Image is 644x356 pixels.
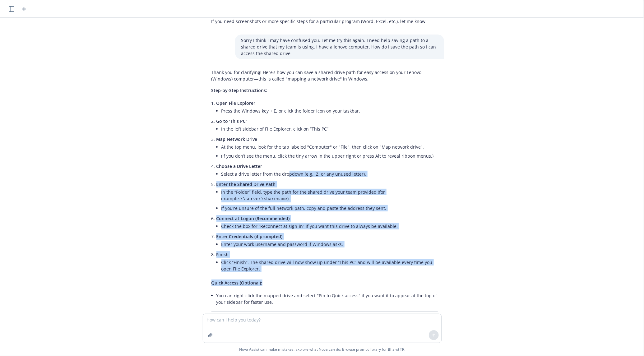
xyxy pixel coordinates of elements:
[221,258,438,273] li: Click “Finish”. The shared drive will now show up under “This PC” and will be available every tim...
[216,252,229,257] span: Finish
[240,196,287,201] code: \\server\sharename
[216,163,262,169] span: Choose a Drive Letter
[241,37,438,57] p: Sorry I think I may have confused you. Let me try this again. I need help saving a path to a shar...
[216,181,276,187] span: Enter the Shared Drive Path
[216,118,247,124] span: Go to 'This PC'
[216,233,283,239] span: Enter Credentials (if prompted)
[216,291,438,307] li: You can right-click the mapped drive and select "Pin to Quick access" if you want it to appear at...
[211,87,267,93] span: Step-by-Step Instructions:
[216,136,257,142] span: Map Network Drive
[388,347,392,352] a: BI
[221,151,438,160] li: (If you don’t see the menu, click the tiny arrow in the upper right or press Alt to reveal ribbon...
[211,18,438,25] p: If you need screenshots or more specific steps for a particular program (Word, Excel, etc.), let ...
[221,204,438,213] li: If you’re unsure of the full network path, copy and paste the address they sent.
[221,106,438,115] li: Press the Windows key + E, or click the folder icon on your taskbar.
[211,69,438,82] p: Thank you for clarifying! Here’s how you can save a shared drive path for easy access on your Len...
[221,187,438,204] li: In the “Folder” field, type the path for the shared drive your team provided (for example: ).
[221,240,438,249] li: Enter your work username and password if Windows asks.
[400,347,405,352] a: TR
[221,142,438,151] li: At the top menu, look for the tab labeled "Computer" or "File", then click on "Map network drive".
[216,100,256,106] span: Open File Explorer
[221,124,438,133] li: In the left sidebar of File Explorer, click on “This PC”.
[221,222,438,231] li: Check the box for “Reconnect at sign-in” if you want this drive to always be available.
[239,343,405,356] span: Nova Assist can make mistakes. Explore what Nova can do: Browse prompt library for and
[221,169,438,178] li: Select a drive letter from the dropdown (e.g., Z: or any unused letter).
[216,215,290,221] span: Connect at Logon (Recommended)
[211,280,262,286] span: Quick Access (Optional):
